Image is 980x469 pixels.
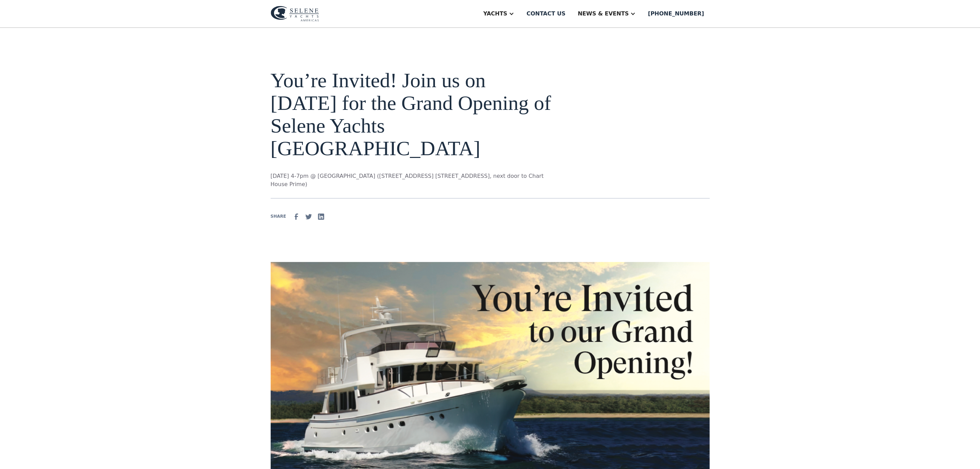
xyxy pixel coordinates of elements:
[271,213,286,219] div: SHARE
[271,69,556,160] h1: You’re Invited! Join us on [DATE] for the Grand Opening of Selene Yachts [GEOGRAPHIC_DATA]
[305,213,313,221] img: Twitter
[271,6,319,22] img: logo
[271,172,556,188] p: [DATE] 4-7pm @ [GEOGRAPHIC_DATA] ([STREET_ADDRESS] [STREET_ADDRESS], next door to Chart House Prime)
[317,213,325,221] img: Linkedin
[483,10,507,18] div: Yachts
[648,10,704,18] div: [PHONE_NUMBER]
[292,213,300,221] img: facebook
[578,10,629,18] div: News & EVENTS
[527,10,566,18] div: Contact us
